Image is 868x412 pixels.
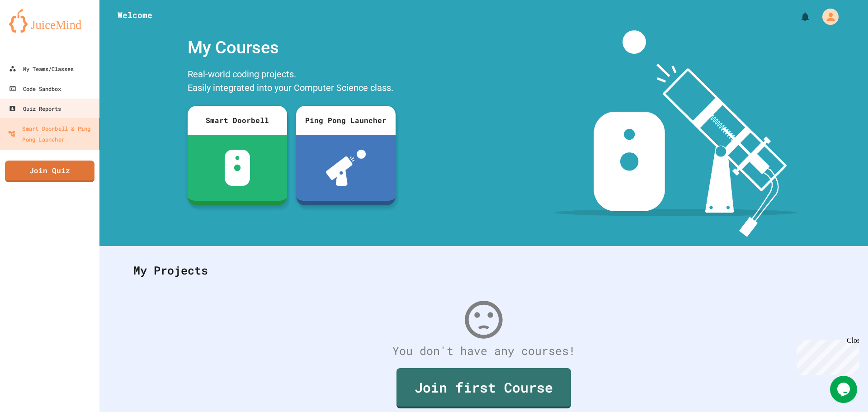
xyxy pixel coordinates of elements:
[4,4,62,57] div: Chat with us now!Close
[296,106,396,135] div: Ping Pong Launcher
[124,253,843,288] div: My Projects
[5,161,94,182] a: Join Quiz
[326,150,366,186] img: ppl-with-ball.png
[396,368,571,408] a: Join first Course
[9,83,61,94] div: Code Sandbox
[225,150,250,186] img: sdb-white.svg
[8,123,95,145] div: Smart Doorbell & Ping Pong Launcher
[9,9,90,33] img: logo-orange.svg
[124,342,843,360] div: You don't have any courses!
[9,63,74,74] div: My Teams/Classes
[9,103,61,114] div: Quiz Reports
[188,106,287,135] div: Smart Doorbell
[183,65,400,99] div: Real-world coding projects. Easily integrated into your Computer Science class.
[183,30,400,65] div: My Courses
[813,6,841,27] div: My Account
[830,376,859,403] iframe: chat widget
[783,9,813,24] div: My Notifications
[793,336,859,375] iframe: chat widget
[555,30,797,237] img: banner-image-my-projects.png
